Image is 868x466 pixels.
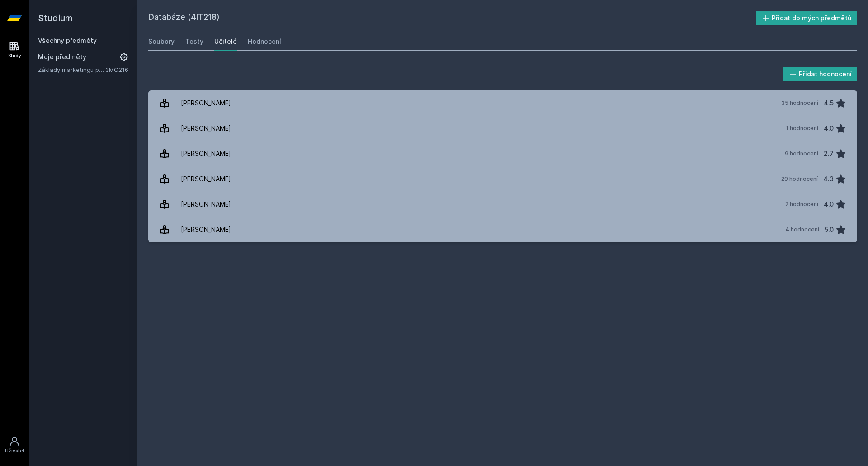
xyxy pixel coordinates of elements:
div: 4.0 [824,195,834,213]
button: Přidat hodnocení [783,67,858,81]
a: Učitelé [214,33,237,51]
div: 9 hodnocení [785,150,818,157]
a: [PERSON_NAME] 29 hodnocení 4.3 [148,166,857,192]
a: Soubory [148,33,175,51]
div: Uživatel [5,447,24,454]
a: [PERSON_NAME] 4 hodnocení 5.0 [148,217,857,242]
a: [PERSON_NAME] 2 hodnocení 4.0 [148,192,857,217]
div: 4 hodnocení [785,226,819,233]
a: Všechny předměty [38,37,97,44]
div: [PERSON_NAME] [181,145,231,163]
a: Study [2,36,27,64]
div: Hodnocení [248,37,281,46]
a: [PERSON_NAME] 1 hodnocení 4.0 [148,116,857,141]
div: [PERSON_NAME] [181,94,231,112]
div: 5.0 [825,221,834,239]
a: Základy marketingu pro informatiky a statistiky [38,65,105,74]
div: Study [8,52,21,59]
a: 3MG216 [105,66,128,73]
button: Přidat do mých předmětů [756,11,858,25]
a: Hodnocení [248,33,281,51]
span: Moje předměty [38,52,86,61]
h2: Databáze (4IT218) [148,11,756,25]
div: 4.0 [824,119,834,137]
div: [PERSON_NAME] [181,170,231,188]
a: [PERSON_NAME] 9 hodnocení 2.7 [148,141,857,166]
div: [PERSON_NAME] [181,119,231,137]
a: Uživatel [2,431,27,459]
div: 29 hodnocení [781,175,818,183]
a: [PERSON_NAME] 35 hodnocení 4.5 [148,90,857,116]
div: Testy [185,37,203,46]
div: [PERSON_NAME] [181,221,231,239]
div: 35 hodnocení [781,99,818,107]
div: 4.5 [824,94,834,112]
div: 2.7 [824,145,834,163]
div: [PERSON_NAME] [181,195,231,213]
div: Učitelé [214,37,237,46]
div: 2 hodnocení [785,201,818,208]
div: Soubory [148,37,175,46]
div: 4.3 [823,170,834,188]
div: 1 hodnocení [786,125,818,132]
a: Testy [185,33,203,51]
